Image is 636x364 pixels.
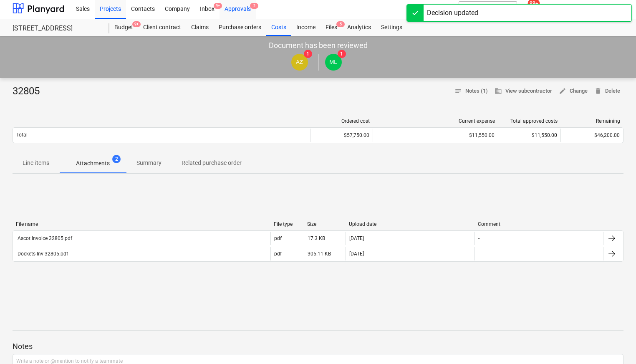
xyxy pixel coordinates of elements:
[454,86,488,96] span: Notes (1)
[23,159,49,167] p: Line-items
[307,221,342,227] div: Size
[13,341,623,351] p: Notes
[451,85,491,98] button: Notes (1)
[594,87,602,95] span: delete
[138,19,186,36] a: Client contract
[76,159,110,168] p: Attachments
[304,50,312,58] span: 1
[16,235,72,241] div: Ascot Invoice 32805.pdf
[559,86,588,96] span: Change
[321,19,342,36] div: Files
[376,19,407,36] a: Settings
[16,251,68,257] div: Dockets Inv 32805.pdf
[132,21,141,27] span: 9+
[274,235,282,241] div: pdf
[349,251,364,257] div: [DATE]
[376,118,495,124] div: Current expense
[16,131,28,139] p: Total
[495,87,502,95] span: business
[308,235,325,241] div: 17.3 KB
[296,59,303,65] span: AZ
[338,50,346,58] span: 1
[214,19,266,36] a: Purchase orders
[495,86,552,96] span: View subcontractor
[594,86,620,96] span: Delete
[342,19,376,36] a: Analytics
[454,87,462,95] span: notes
[349,221,471,227] div: Upload date
[214,3,222,9] span: 9+
[564,132,620,138] div: $46,200.00
[314,132,369,138] div: $57,750.00
[329,59,337,65] span: ML
[427,8,478,18] div: Decision updated
[555,85,591,98] button: Change
[274,221,300,227] div: File type
[112,155,121,163] span: 2
[13,85,46,98] div: 32805
[250,3,258,9] span: 2
[314,118,370,124] div: Ordered cost
[136,159,162,167] p: Summary
[16,221,267,227] div: File name
[491,85,555,98] button: View subcontractor
[321,19,342,36] a: Files5
[308,251,331,257] div: 305.11 KB
[186,19,214,36] a: Claims
[274,251,282,257] div: pdf
[109,19,138,36] a: Budget9+
[478,251,480,257] div: -
[325,54,342,71] div: Matt Lebon
[109,19,138,36] div: Budget
[266,19,291,36] a: Costs
[478,235,480,241] div: -
[269,40,368,51] p: Document has been reviewed
[502,132,557,138] div: $11,550.00
[182,159,242,167] p: Related purchase order
[478,221,600,227] div: Comment
[564,118,620,124] div: Remaining
[349,235,364,241] div: [DATE]
[559,87,566,95] span: edit
[291,19,321,36] a: Income
[591,85,623,98] button: Delete
[13,24,99,33] div: [STREET_ADDRESS]
[376,132,495,138] div: $11,550.00
[291,54,308,71] div: Andrew Zheng
[502,118,558,124] div: Total approved costs
[594,324,636,364] iframe: Chat Widget
[336,21,345,27] span: 5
